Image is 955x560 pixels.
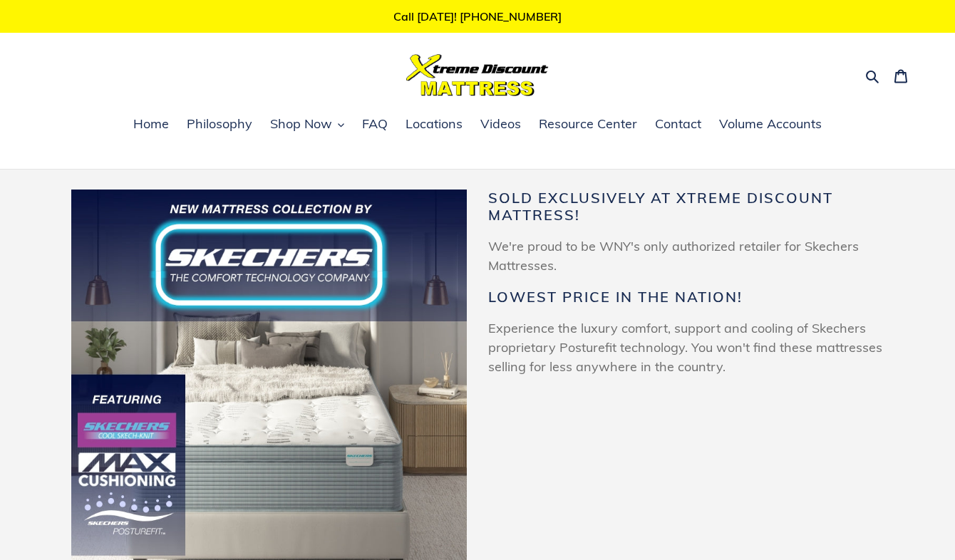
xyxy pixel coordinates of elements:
[488,320,882,375] span: Experience the luxury comfort, support and cooling of Skechers proprietary Posturefit technology....
[655,115,701,133] span: Contact
[406,115,463,133] span: Locations
[263,114,351,135] button: Shop Now
[362,115,388,133] span: FAQ
[648,114,708,135] a: Contact
[719,115,822,133] span: Volume Accounts
[187,115,252,133] span: Philosophy
[488,190,884,224] h2: Sold Exclusively at Xtreme Discount Mattress!
[126,114,176,135] a: Home
[133,115,169,133] span: Home
[480,115,521,133] span: Videos
[473,114,528,135] a: Videos
[355,114,395,135] a: FAQ
[488,289,884,306] h2: Lowest Price in the Nation!
[180,114,259,135] a: Philosophy
[532,114,644,135] a: Resource Center
[398,114,470,135] a: Locations
[712,114,829,135] a: Volume Accounts
[406,54,549,96] img: Xtreme Discount Mattress
[539,115,637,133] span: Resource Center
[488,238,859,274] span: We're proud to be WNY's only authorized retailer for Skechers Mattresses.
[270,115,332,133] span: Shop Now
